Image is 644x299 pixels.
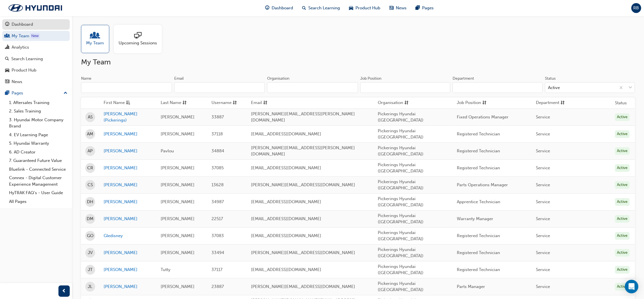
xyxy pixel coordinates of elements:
[211,284,224,289] span: 23887
[7,131,70,139] a: 4. EV Learning Page
[536,182,550,187] span: Service
[349,5,353,12] span: car-icon
[81,25,114,53] a: My Team
[2,31,70,41] a: My Team
[5,34,9,39] span: people-icon
[251,233,321,238] span: [EMAIL_ADDRESS][DOMAIN_NAME]
[378,99,409,107] button: Organisationsorting-icon
[211,199,224,204] span: 34987
[7,107,70,116] a: 2. Sales Training
[87,199,93,205] span: DH
[87,233,93,239] span: GO
[272,5,293,11] span: Dashboard
[119,40,157,46] span: Upcoming Sessions
[261,2,298,14] a: guage-iconDashboard
[378,99,403,107] span: Organisation
[378,145,423,157] span: Pickerings Hyundai ([GEOGRAPHIC_DATA])
[161,165,195,170] span: [PERSON_NAME]
[62,288,66,295] span: prev-icon
[536,284,550,289] span: Service
[536,148,550,153] span: Service
[453,82,543,93] input: Department
[298,2,345,14] a: search-iconSearch Learning
[91,32,99,40] span: people-icon
[104,148,152,154] a: [PERSON_NAME]
[615,266,630,274] div: Active
[536,199,550,204] span: Service
[104,233,152,239] a: Gledisney
[378,247,423,259] span: Pickerings Hyundai ([GEOGRAPHIC_DATA])
[104,165,152,171] a: [PERSON_NAME]
[114,25,166,53] a: Upcoming Sessions
[30,33,40,39] div: Tooltip anchor
[2,88,70,98] button: Pages
[634,5,639,11] span: RB
[5,57,9,62] span: search-icon
[378,128,423,140] span: Pickerings Hyundai ([GEOGRAPHIC_DATA])
[267,82,358,93] input: Organisation
[104,99,125,107] span: First Name
[545,76,556,81] div: Status
[211,99,232,107] span: Username
[7,188,70,197] a: HyTRAK FAQ's - User Guide
[251,131,321,136] span: [EMAIL_ADDRESS][DOMAIN_NAME]
[267,76,289,81] div: Organisation
[7,116,70,131] a: 3. Hyundai Motor Company Brand
[7,165,70,174] a: Bluelink - Connected Service
[88,250,93,256] span: JV
[2,77,70,87] a: News
[161,199,195,204] span: [PERSON_NAME]
[12,90,23,96] div: Pages
[251,182,355,187] span: [PERSON_NAME][EMAIL_ADDRESS][DOMAIN_NAME]
[615,147,630,155] div: Active
[12,79,22,85] div: News
[251,145,355,157] span: [PERSON_NAME][EMAIL_ADDRESS][PERSON_NAME][DOMAIN_NAME]
[457,182,508,187] span: Parts Operations Manager
[360,82,450,93] input: Job Position
[265,5,270,12] span: guage-icon
[251,216,321,221] span: [EMAIL_ADDRESS][DOMAIN_NAME]
[2,54,70,64] a: Search Learning
[416,5,420,12] span: pages-icon
[174,82,265,93] input: Email
[104,111,152,123] a: [PERSON_NAME] (Pickerings)
[309,5,340,11] span: Search Learning
[615,283,630,291] div: Active
[211,99,243,107] button: Usernamesorting-icon
[87,131,93,137] span: AM
[251,267,321,272] span: [EMAIL_ADDRESS][DOMAIN_NAME]
[134,32,141,40] span: sessionType_ONLINE_URL-icon
[628,84,632,92] span: down-icon
[378,179,423,191] span: Pickerings Hyundai ([GEOGRAPHIC_DATA])
[560,99,565,107] span: sorting-icon
[12,67,36,73] div: Product Hub
[211,233,224,238] span: 37083
[390,5,394,12] span: news-icon
[5,68,9,73] span: car-icon
[211,165,224,170] span: 37085
[211,131,223,136] span: 37118
[104,283,152,290] a: [PERSON_NAME]
[378,162,423,174] span: Pickerings Hyundai ([GEOGRAPHIC_DATA])
[88,114,93,120] span: AS
[161,284,195,289] span: [PERSON_NAME]
[482,99,486,107] span: sorting-icon
[457,233,500,238] span: Registered Technician
[615,215,630,223] div: Active
[3,2,68,14] img: Trak
[211,114,224,120] span: 33887
[2,19,70,30] a: Dashboard
[385,2,411,14] a: news-iconNews
[211,148,224,153] span: 34884
[615,198,630,206] div: Active
[64,90,67,97] span: up-icon
[104,99,135,107] button: First Nameasc-icon
[457,216,493,221] span: Warranty Manager
[161,99,181,107] span: Last Name
[457,284,485,289] span: Parts Manager
[104,216,152,222] a: [PERSON_NAME]
[2,65,70,75] a: Product Hub
[12,44,29,51] div: Analytics
[615,130,630,138] div: Active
